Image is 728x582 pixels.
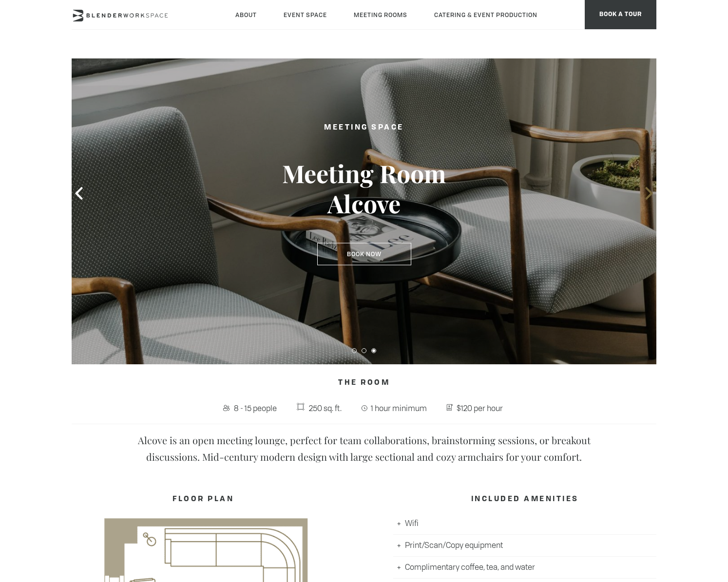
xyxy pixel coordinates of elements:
[369,400,430,416] span: 1 hour minimum
[120,432,608,465] p: Alcove is an open meeting lounge, perfect for team collaborations, brainstorming sessions, or bre...
[72,374,656,393] h4: The Room
[252,158,476,219] h3: Meeting Room Alcove
[553,457,728,582] iframe: Chat Widget
[393,557,656,579] li: Complimentary coffee, tea, and water
[454,400,505,416] span: $120 per hour
[393,535,656,557] li: Print/Scan/Copy equipment
[317,243,411,265] a: Book Now
[231,400,279,416] span: 8 - 15 people
[393,513,656,535] li: Wifi
[252,122,476,134] h2: Meeting Space
[72,490,335,509] h4: FLOOR PLAN
[393,490,656,509] h4: INCLUDED AMENITIES
[307,400,344,416] span: 250 sq. ft.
